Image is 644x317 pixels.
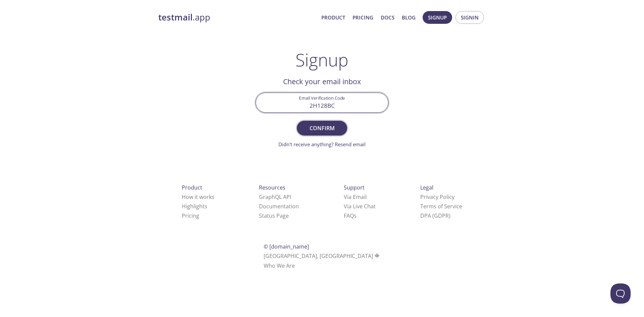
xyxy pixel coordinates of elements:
[420,193,454,201] a: Privacy Policy
[158,11,193,23] strong: testmail
[264,252,381,260] span: [GEOGRAPHIC_DATA], [GEOGRAPHIC_DATA]
[610,283,631,304] iframe: Help Scout Beacon - Open
[321,13,345,22] a: Product
[158,12,316,23] a: testmail.app
[259,193,291,201] a: GraphQL API
[264,243,309,250] span: © [DOMAIN_NAME]
[264,262,295,269] a: Who We Are
[420,212,450,219] a: DPA (GDPR)
[344,184,365,191] span: Support
[296,50,348,70] h1: Signup
[423,11,452,24] button: Signup
[344,203,376,210] a: Via Live Chat
[259,203,299,210] a: Documentation
[461,13,479,22] span: Signin
[182,212,199,219] a: Pricing
[182,203,207,210] a: Highlights
[402,13,416,22] a: Blog
[344,193,367,201] a: Via Email
[259,184,285,191] span: Resources
[256,76,388,87] h2: Check your email inbox
[259,212,289,219] a: Status Page
[182,184,202,191] span: Product
[353,13,373,22] a: Pricing
[428,13,447,22] span: Signup
[420,203,462,210] a: Terms of Service
[354,212,357,219] span: s
[278,141,366,148] a: Didn't receive anything? Resend email
[182,193,214,201] a: How it works
[344,212,357,219] a: FAQ
[297,121,347,136] button: Confirm
[455,11,484,24] button: Signin
[420,184,433,191] span: Legal
[381,13,394,22] a: Docs
[304,123,340,133] span: Confirm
